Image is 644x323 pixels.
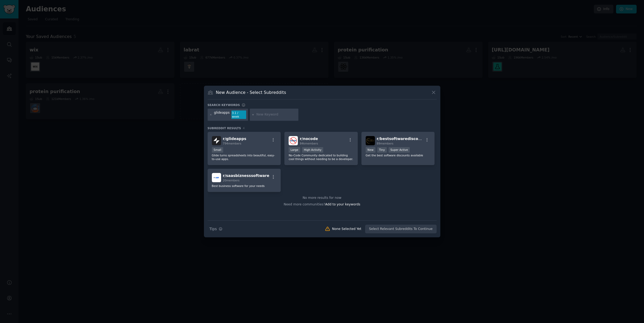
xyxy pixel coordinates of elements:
img: glideapps [212,136,221,145]
span: Tips [209,226,217,232]
span: 794 members [223,142,241,145]
input: New Keyword [256,112,297,117]
img: saasbiznesssoftware [212,173,221,182]
div: Small [212,147,223,153]
button: Tips [208,224,224,234]
h3: New Audience - Select Subreddits [216,90,286,95]
span: r/ glideapps [223,137,246,141]
p: Get the best software discounts available [366,153,431,157]
span: 4 [243,127,245,130]
img: nocode [289,136,298,145]
p: Glide turns spreadsheets into beautiful, easy-to-use apps. [212,153,277,161]
div: Large [289,147,300,153]
div: glideapps [214,110,230,119]
span: r/ saasbiznesssoftware [223,173,269,178]
div: Super Active [389,147,410,153]
div: High Activity [302,147,323,153]
div: 3.1 / week [231,110,246,119]
span: 89 members [377,142,393,145]
div: Tiny [377,147,387,153]
div: None Selected Yet [332,227,361,232]
span: r/ nocode [300,137,318,141]
img: bestsoftwarediscounts [366,136,375,145]
span: Subreddit Results [208,126,241,130]
div: Need more communities? [208,200,437,207]
span: r/ bestsoftwarediscounts [377,137,427,141]
h3: Search keywords [208,103,240,107]
p: No-Code Community dedicated to building cool things without needing to be a developer. [289,153,354,161]
span: 84k members [300,142,318,145]
span: 20 members [223,179,240,182]
span: Add to your keywords [325,203,360,206]
div: New [366,147,375,153]
div: No more results for now [208,196,437,200]
p: Best business software for your needs [212,184,277,188]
